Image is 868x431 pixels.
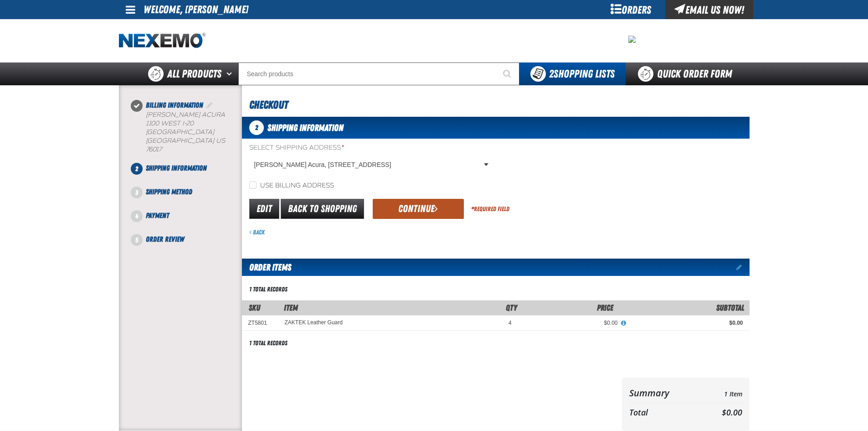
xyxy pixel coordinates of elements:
[146,137,214,145] span: [GEOGRAPHIC_DATA]
[130,100,242,245] nav: Checkout steps. Current step is Shipping Information. Step 2 of 5
[146,145,162,153] bdo: 76017
[146,128,214,136] span: [GEOGRAPHIC_DATA]
[238,62,519,85] input: Search
[249,339,288,348] div: 1 total records
[519,62,626,85] button: You have 2 Shopping Lists. Open to view details
[249,99,288,111] span: Checkout
[249,120,264,135] span: 2
[471,205,509,213] div: Required Field
[284,303,298,312] span: Item
[146,101,203,109] span: Billing Information
[373,199,464,219] button: Continue
[249,182,257,189] input: Use billing address
[249,182,334,190] label: Use billing address
[137,234,242,245] li: Order Review. Step 5 of 5. Not Completed
[285,319,343,326] a: ZAKTEK Leather Guard
[119,33,205,49] a: Home
[249,199,279,219] a: Edit
[249,285,288,294] div: 1 total records
[549,68,554,80] strong: 2
[497,62,519,85] button: Start Searching
[242,315,278,330] td: ZT5801
[137,163,242,187] li: Shipping Information. Step 2 of 5. Not Completed
[281,199,364,219] a: Back to Shopping
[254,160,482,170] span: [PERSON_NAME] Acura, [STREET_ADDRESS]
[249,144,492,152] label: Select Shipping Address
[131,210,143,222] span: 4
[267,122,344,133] span: Shipping Information
[597,303,613,312] span: Price
[631,319,743,327] div: $0.00
[131,187,143,198] span: 3
[249,303,260,312] a: SKU
[549,68,615,80] span: Shopping Lists
[131,163,143,175] span: 2
[216,137,225,145] span: US
[618,319,630,327] button: View All Prices for ZAKTEK Leather Guard
[223,62,238,85] button: Open All Products pages
[736,264,750,270] a: Edit items
[205,101,214,109] a: Edit Billing Information
[716,303,744,312] span: Subtotal
[146,111,225,119] span: [PERSON_NAME] Acura
[167,66,221,82] span: All Products
[629,405,704,420] th: Total
[704,385,742,401] td: 1 Item
[249,228,265,236] a: Back
[146,164,207,172] span: Shipping Information
[524,319,618,327] div: $0.00
[146,235,184,244] span: Order Review
[626,62,749,85] a: Quick Order Form
[628,36,636,43] img: 08cb5c772975e007c414e40fb9967a9c.jpeg
[722,407,742,418] span: $0.00
[137,100,242,163] li: Billing Information. Step 1 of 5. Completed
[242,259,291,276] h2: Order Items
[137,210,242,234] li: Payment. Step 4 of 5. Not Completed
[629,385,704,401] th: Summary
[137,187,242,210] li: Shipping Method. Step 3 of 5. Not Completed
[146,119,194,127] span: 1100 West I-20
[131,234,143,246] span: 5
[508,320,512,326] span: 4
[119,33,205,49] img: Nexemo logo
[146,187,192,196] span: Shipping Method
[146,211,169,220] span: Payment
[506,303,517,312] span: Qty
